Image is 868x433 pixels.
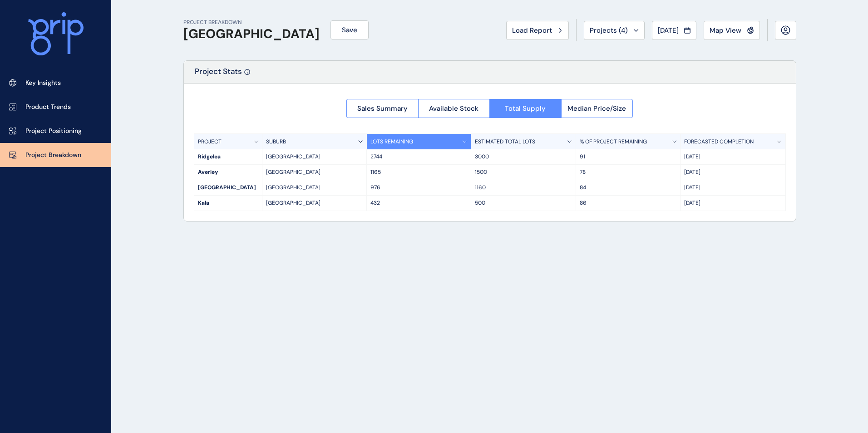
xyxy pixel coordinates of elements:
button: [DATE] [652,21,696,40]
p: [DATE] [684,184,781,192]
span: Median Price/Size [567,104,626,113]
h1: [GEOGRAPHIC_DATA] [183,26,320,42]
p: 976 [370,184,467,192]
p: 2744 [370,153,467,161]
button: Available Stock [418,99,490,118]
p: % OF PROJECT REMAINING [580,138,647,146]
span: Projects ( 4 ) [590,26,628,35]
button: Save [330,20,369,39]
div: Ridgelea [194,149,262,164]
span: Map View [710,26,741,35]
div: Kala [194,196,262,211]
p: 3000 [475,153,572,161]
p: 1500 [475,168,572,176]
p: [GEOGRAPHIC_DATA] [266,184,363,192]
p: 78 [580,168,676,176]
p: [GEOGRAPHIC_DATA] [266,199,363,207]
p: Project Stats [195,66,242,83]
span: Load Report [512,26,552,35]
p: ESTIMATED TOTAL LOTS [475,138,535,146]
p: LOTS REMAINING [370,138,413,146]
button: Median Price/Size [561,99,633,118]
span: [DATE] [658,26,679,35]
button: Load Report [506,21,569,40]
span: Sales Summary [357,104,408,113]
div: [GEOGRAPHIC_DATA] [194,180,262,195]
p: 500 [475,199,572,207]
p: [GEOGRAPHIC_DATA] [266,153,363,161]
p: SUBURB [266,138,286,146]
p: [DATE] [684,153,781,161]
button: Projects (4) [584,21,645,40]
p: [DATE] [684,168,781,176]
p: 432 [370,199,467,207]
p: PROJECT [198,138,222,146]
p: PROJECT BREAKDOWN [183,19,320,26]
span: Available Stock [429,104,478,113]
p: 84 [580,184,676,192]
button: Map View [704,21,760,40]
div: Averley [194,165,262,180]
p: 1165 [370,168,467,176]
button: Sales Summary [346,99,418,118]
button: Total Supply [489,99,561,118]
span: Total Supply [505,104,546,113]
p: [DATE] [684,199,781,207]
p: 86 [580,199,676,207]
p: Project Breakdown [25,151,81,160]
p: Key Insights [25,79,61,88]
p: FORECASTED COMPLETION [684,138,754,146]
p: Product Trends [25,103,71,112]
span: Save [342,25,357,34]
p: 1160 [475,184,572,192]
p: [GEOGRAPHIC_DATA] [266,168,363,176]
p: Project Positioning [25,127,82,136]
p: 91 [580,153,676,161]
